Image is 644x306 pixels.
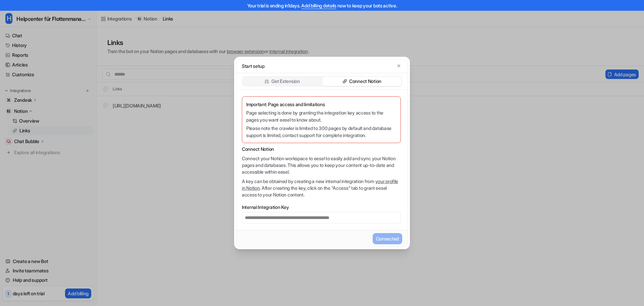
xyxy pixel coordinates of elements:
[242,146,401,152] p: Connect Notion
[242,178,401,198] p: A key can be obtained by creating a new internal integration from . After creating the key, click...
[242,62,265,70] p: Start setup
[349,78,381,85] p: Connect Notion
[246,101,396,108] p: Important: Page access and limitations
[246,125,396,139] p: Please note the crawler is limited to 300 pages by default and database support is limited, conta...
[271,78,300,85] p: Get Extension
[373,233,402,244] button: Connected
[242,155,401,175] p: Connect your Notion workspace to eesel to easily add and sync your Notion pages and databases. Th...
[242,204,401,211] label: Internal Integration Key
[246,109,396,123] p: Page selecting is done by granting the integration key access to the pages you want eesel to know...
